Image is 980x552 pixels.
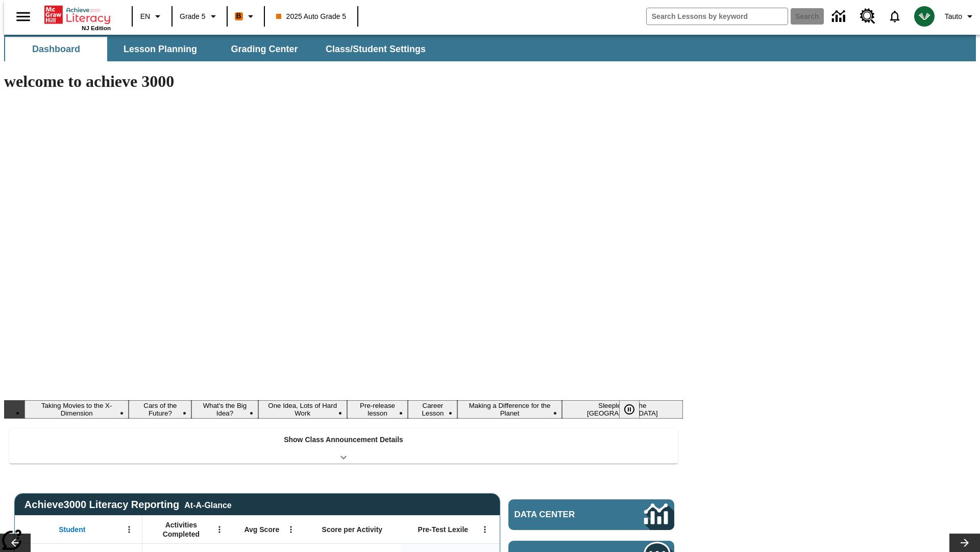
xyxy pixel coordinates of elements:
button: Slide 2 Cars of the Future? [129,400,191,419]
div: Home [44,4,111,31]
button: Slide 5 Pre-release lesson [347,400,408,419]
div: Pause [619,400,650,419]
button: Open Menu [283,522,299,537]
span: Avg Score [244,525,279,534]
button: Slide 1 Taking Movies to the X-Dimension [24,400,129,419]
span: Tauto [945,11,962,22]
button: Grading Center [213,37,315,61]
button: Lesson carousel, Next [949,534,980,552]
span: 2025 Auto Grade 5 [276,11,347,22]
button: Select a new avatar [908,3,941,30]
button: Open Menu [477,522,493,537]
button: Pause [619,400,640,419]
p: Show Class Announcement Details [284,434,403,445]
button: Open Menu [121,522,137,537]
span: Grade 5 [180,11,206,22]
button: Class/Student Settings [317,37,434,61]
span: Student [59,525,85,534]
a: Notifications [881,3,908,30]
button: Boost Class color is orange. Change class color [231,7,261,26]
button: Open Menu [212,522,227,537]
div: At-A-Glance [184,499,231,510]
button: Slide 8 Sleepless in the Animal Kingdom [562,400,683,419]
button: Slide 4 One Idea, Lots of Hard Work [258,400,347,419]
div: Show Class Announcement Details [9,428,678,464]
span: Data Center [514,510,610,520]
button: Slide 3 What's the Big Idea? [191,400,258,419]
a: Resource Center, Will open in new tab [854,3,881,30]
input: search field [647,8,788,25]
span: Pre-Test Lexile [418,525,469,534]
span: EN [140,11,150,22]
span: Score per Activity [322,525,383,534]
button: Slide 6 Career Lesson [408,400,457,419]
button: Slide 7 Making a Difference for the Planet [457,400,561,419]
div: SubNavbar [4,37,435,61]
button: Open side menu [8,2,38,32]
button: Lesson Planning [109,37,211,61]
a: Data Center [508,499,674,530]
span: Achieve3000 Literacy Reporting [24,499,232,511]
span: B [236,10,241,22]
button: Language: EN, Select a language [136,7,168,26]
button: Profile/Settings [941,7,980,26]
a: Home [44,5,111,25]
img: avatar image [914,6,935,27]
h1: welcome to achieve 3000 [4,72,683,91]
button: Grade: Grade 5, Select a grade [176,7,224,26]
span: Activities Completed [148,520,215,539]
button: Dashboard [5,37,107,61]
span: NJ Edition [82,25,111,31]
a: Data Center [826,3,854,31]
div: SubNavbar [4,35,976,61]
